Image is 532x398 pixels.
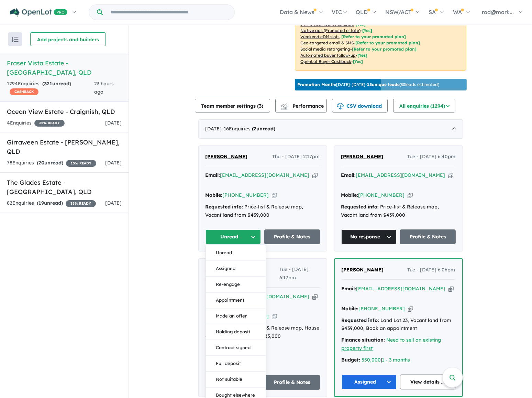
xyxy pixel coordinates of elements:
[264,229,320,244] a: Profile & Notes
[206,277,266,293] button: Re-engage
[356,22,366,27] span: [ Yes ]
[281,103,287,107] img: line-chart.svg
[367,82,400,87] b: 15 unique leads
[37,160,63,166] strong: ( unread)
[206,356,266,372] button: Full deposit
[220,172,310,178] a: [EMAIL_ADDRESS][DOMAIN_NAME]
[206,172,220,178] strong: Email:
[206,245,266,261] button: Unread
[7,107,122,116] h5: Ocean View Estate - Craignish , QLD
[279,266,320,282] span: Tue - [DATE] 6:17pm
[272,192,277,199] button: Copy
[342,337,385,343] strong: Finance situation:
[342,286,356,292] strong: Email:
[341,203,456,219] div: Price-list & Release map, Vacant land from $439,000
[358,53,368,58] span: [Yes]
[223,192,269,198] a: [PHONE_NUMBER]
[12,37,19,42] img: sort.svg
[362,357,381,363] a: 550,000
[252,126,276,132] strong: ( unread)
[7,80,94,96] div: 1294 Enquir ies
[363,28,373,33] span: [Yes]
[223,313,269,320] a: [PHONE_NUMBER]
[206,153,248,160] span: [PERSON_NAME]
[332,99,388,112] button: CSV download
[358,192,405,198] a: [PHONE_NUMBER]
[195,99,270,112] button: Team member settings (3)
[206,203,320,219] div: Price-list & Release map, Vacant land from $439,000
[206,340,266,356] button: Contract signed
[408,153,456,161] span: Tue - [DATE] 6:40pm
[10,8,67,17] img: Openlot PRO Logo White
[342,266,384,274] a: [PERSON_NAME]
[272,313,277,320] button: Copy
[448,172,453,179] button: Copy
[301,22,354,27] u: Invite your team members
[220,293,310,300] a: [EMAIL_ADDRESS][DOMAIN_NAME]
[342,375,397,389] button: Assigned
[356,286,446,292] a: [EMAIL_ADDRESS][DOMAIN_NAME]
[341,204,379,210] strong: Requested info:
[206,229,261,244] button: Unread
[7,119,65,127] div: 4 Enquir ies
[7,159,96,167] div: 78 Enquir ies
[359,305,405,312] a: [PHONE_NUMBER]
[341,172,356,178] strong: Email:
[44,80,52,87] span: 321
[482,9,514,15] span: rod@mark...
[342,34,406,39] span: [Refer to your promoted plan]
[42,80,71,87] strong: ( unread)
[206,293,266,309] button: Appointment
[105,160,122,166] span: [DATE]
[341,153,384,160] span: [PERSON_NAME]
[301,34,340,39] u: Weekend eDM slots
[206,372,266,388] button: Not suitable
[206,261,266,277] button: Assigned
[10,88,38,95] span: CASHBACK
[281,105,288,109] img: bar-chart.svg
[400,229,456,244] a: Profile & Notes
[206,204,243,210] strong: Requested info:
[382,357,410,363] a: 1 - 3 months
[34,120,65,127] span: 35 % READY
[342,305,359,312] strong: Mobile:
[342,316,455,333] div: Land Lot 23, Vacant land from $439,000, Book an appointment
[342,337,441,351] a: Need to sell an existing property first
[222,126,276,132] span: - 16 Enquir ies
[38,200,44,206] span: 19
[312,172,318,179] button: Copy
[301,53,356,58] u: Automated buyer follow-up
[105,200,122,206] span: [DATE]
[273,153,320,161] span: Thu - [DATE] 2:17pm
[298,82,336,87] b: Promotion Month:
[356,172,445,178] a: [EMAIL_ADDRESS][DOMAIN_NAME]
[206,192,223,198] strong: Mobile:
[342,267,384,273] span: [PERSON_NAME]
[206,324,266,340] button: Holding deposit
[301,40,354,45] u: Geo-targeted email & SMS
[337,103,344,110] img: download icon
[342,357,361,363] strong: Budget:
[66,200,96,207] span: 35 % READY
[353,59,363,64] span: [Yes]
[94,80,114,95] span: 23 hours ago
[341,153,384,161] a: [PERSON_NAME]
[408,305,413,312] button: Copy
[66,160,96,167] span: 15 % READY
[105,120,122,126] span: [DATE]
[206,153,248,161] a: [PERSON_NAME]
[264,375,320,390] a: Profile & Notes
[341,229,397,244] button: No response
[259,103,262,109] span: 3
[352,46,417,52] span: [Refer to your promoted plan]
[7,178,122,196] h5: The Glades Estate - [GEOGRAPHIC_DATA] , QLD
[275,99,327,112] button: Performance
[342,317,379,323] strong: Requested info:
[301,46,351,52] u: Social media retargeting
[7,138,122,156] h5: Girraween Estate - [PERSON_NAME] , QLD
[198,119,463,139] div: [DATE]
[342,356,455,364] div: |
